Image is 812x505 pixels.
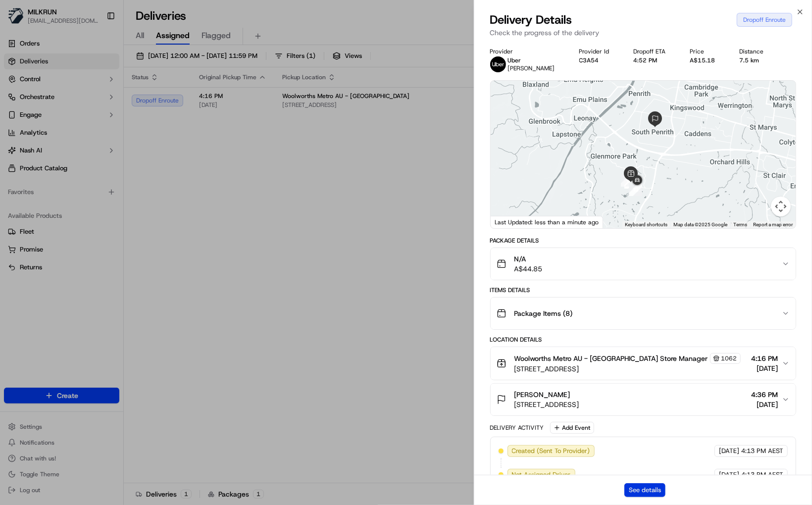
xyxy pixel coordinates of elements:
[629,183,642,196] div: 10
[733,222,747,227] a: Terms (opens in new tab)
[751,400,778,409] span: [DATE]
[719,470,739,479] span: [DATE]
[490,237,796,245] div: Package Details
[493,215,526,228] a: Open this area in Google Maps (opens a new window)
[721,354,737,362] span: 1062
[490,336,796,344] div: Location Details
[514,390,570,400] span: [PERSON_NAME]
[741,470,783,479] span: 4:13 PM AEST
[753,222,793,227] a: Report a map error
[508,64,555,72] span: [PERSON_NAME]
[751,363,778,373] span: [DATE]
[491,248,796,280] button: N/AA$44.85
[579,48,618,55] div: Provider Id
[739,48,772,55] div: Distance
[508,56,555,64] p: Uber
[490,12,572,28] span: Delivery Details
[673,222,727,227] span: Map data ©2025 Google
[751,353,778,363] span: 4:16 PM
[490,56,506,72] img: uber-new-logo.jpeg
[514,400,579,409] span: [STREET_ADDRESS]
[490,48,563,55] div: Provider
[512,470,571,479] span: Not Assigned Driver
[491,216,603,228] div: Last Updated: less than a minute ago
[550,422,594,434] button: Add Event
[621,174,634,187] div: 9
[490,286,796,294] div: Items Details
[741,447,783,455] span: 4:13 PM AEST
[514,264,543,274] span: A$44.85
[514,308,573,318] span: Package Items ( 8 )
[719,447,739,455] span: [DATE]
[490,424,544,432] div: Delivery Activity
[493,215,526,228] img: Google
[739,56,772,64] div: 7.5 km
[633,48,674,55] div: Dropoff ETA
[491,298,796,329] button: Package Items (8)
[751,390,778,400] span: 4:36 PM
[771,197,791,216] button: Map camera controls
[629,183,642,196] div: 11
[624,483,665,497] button: See details
[491,384,796,415] button: [PERSON_NAME][STREET_ADDRESS]4:36 PM[DATE]
[490,28,796,38] p: Check the progress of the delivery
[690,56,723,64] div: A$15.18
[512,447,590,455] span: Created (Sent To Provider)
[514,364,741,374] span: [STREET_ADDRESS]
[625,221,667,228] button: Keyboard shortcuts
[491,347,796,380] button: Woolworths Metro AU - [GEOGRAPHIC_DATA] Store Manager1062[STREET_ADDRESS]4:16 PM[DATE]
[514,353,708,363] span: Woolworths Metro AU - [GEOGRAPHIC_DATA] Store Manager
[690,48,723,55] div: Price
[579,56,599,64] button: C3A54
[514,254,543,264] span: N/A
[633,56,674,64] div: 4:52 PM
